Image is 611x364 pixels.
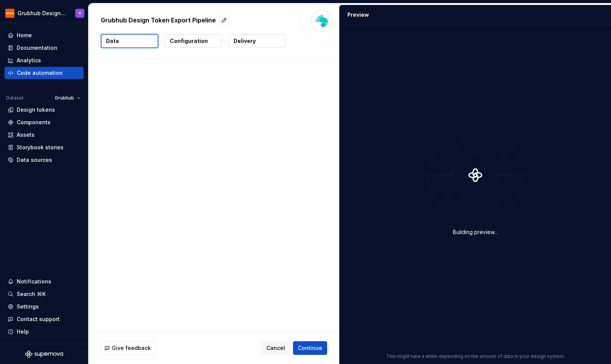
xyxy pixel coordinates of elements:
button: Notifications [5,275,84,288]
div: Dataset [6,95,24,101]
span: Continue [298,344,322,352]
div: Y [79,10,81,16]
div: Design tokens [17,106,55,114]
div: Code automation [17,69,63,77]
div: Preview [347,11,369,19]
div: Storybook stories [17,144,63,151]
a: Design tokens [5,104,84,116]
span: Give feedback [112,344,151,352]
div: Settings [17,303,39,310]
div: Data sources [17,156,52,164]
button: Contact support [5,313,84,325]
div: Analytics [17,57,41,64]
a: Home [5,29,84,41]
svg: Supernova Logo [25,350,63,358]
a: Data sources [5,154,84,166]
p: This might take a while depending on the amount of data in your design system. [386,353,565,359]
button: Configuration [165,34,222,48]
p: Data [106,37,119,45]
div: Components [17,119,51,126]
p: Grubhub Design Token Export Pipeline [101,16,216,25]
a: Settings [5,301,84,313]
a: Analytics [5,54,84,66]
button: Give feedback [101,341,156,355]
button: Search ⌘K [5,288,84,300]
span: Grubhub [55,95,74,101]
a: Documentation [5,42,84,54]
div: Help [17,328,29,336]
a: Components [5,116,84,128]
a: Storybook stories [5,141,84,154]
a: Assets [5,129,84,141]
a: Code automation [5,67,84,79]
div: Home [17,32,32,39]
button: Grubhub Design SystemY [2,5,87,21]
div: Grubhub Design System [17,9,66,17]
p: Delivery [234,37,256,45]
div: Assets [17,131,35,139]
span: Cancel [266,344,285,352]
div: Documentation [17,44,57,52]
img: 4e8d6f31-f5cf-47b4-89aa-e4dec1dc0822.png [5,9,14,18]
button: Cancel [261,341,290,355]
div: Notifications [17,278,51,285]
button: Continue [293,341,327,355]
div: Building preview... [453,228,498,236]
button: Grubhub [51,93,84,103]
button: Delivery [229,34,286,48]
button: Help [5,326,84,338]
button: Data [101,34,158,48]
p: Configuration [170,37,208,45]
div: Contact support [17,315,60,323]
div: Search ⌘K [17,290,46,298]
